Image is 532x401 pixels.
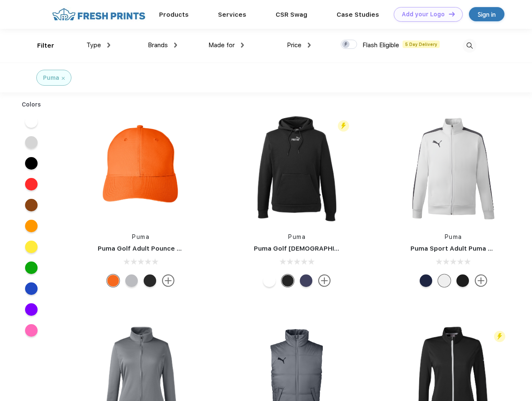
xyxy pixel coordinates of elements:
span: Flash Eligible [362,41,399,49]
img: more.svg [318,274,331,287]
img: dropdown.png [241,43,244,48]
img: more.svg [475,274,487,287]
div: Add your Logo [402,11,445,18]
span: Made for [208,41,235,49]
div: Puma Black [144,274,156,287]
img: func=resize&h=266 [241,113,352,224]
div: Puma [43,74,59,82]
img: filter_cancel.svg [62,77,65,80]
div: Sign in [478,10,496,19]
div: Puma Black [281,274,294,287]
a: Puma Golf [DEMOGRAPHIC_DATA]' Icon Golf Polo [254,245,409,252]
img: DT [449,12,455,16]
div: Quarry [125,274,138,287]
img: func=resize&h=266 [398,113,509,224]
img: flash_active_toggle.svg [338,120,349,132]
img: dropdown.png [308,43,311,48]
div: Peacoat [300,274,312,287]
img: more.svg [162,274,175,287]
a: Sign in [469,7,504,21]
div: Puma Black [456,274,469,287]
div: White and Quiet Shade [438,274,451,287]
a: Puma Golf Adult Pounce Adjustable Cap [98,245,225,252]
div: Peacoat [420,274,432,287]
img: func=resize&h=266 [85,113,196,224]
a: Services [218,11,246,18]
span: Type [86,41,101,49]
a: Puma [132,233,149,240]
div: Vibrant Orange [107,274,119,287]
img: fo%20logo%202.webp [50,7,148,22]
div: Bright White [263,274,276,287]
span: Price [287,41,301,49]
a: CSR Swag [276,11,307,18]
img: dropdown.png [174,43,177,48]
a: Puma [288,233,306,240]
span: 5 Day Delivery [403,41,440,48]
a: Puma [445,233,462,240]
a: Products [159,11,189,18]
div: Filter [37,41,54,51]
img: desktop_search.svg [463,39,476,53]
img: dropdown.png [107,43,110,48]
img: flash_active_toggle.svg [494,331,505,342]
div: Colors [15,100,48,109]
span: Brands [148,41,168,49]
